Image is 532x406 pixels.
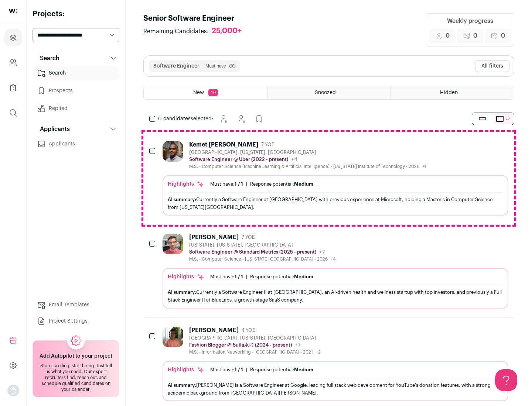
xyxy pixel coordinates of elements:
span: Medium [294,274,313,279]
a: [PERSON_NAME] 7 YOE [US_STATE], [US_STATE], [GEOGRAPHIC_DATA] Software Engineer @ Standard Metric... [163,234,508,308]
h2: Add Autopilot to your project [40,352,112,360]
a: Company and ATS Settings [4,54,22,72]
a: Hidden [391,86,514,99]
div: [PERSON_NAME] [189,234,239,241]
span: selected: [158,115,213,123]
span: +2 [316,350,321,354]
p: Search [35,54,59,63]
div: M.S. - Computer Science (Machine Learning & Artificial Intelligence) - [US_STATE] Institute of Te... [189,164,426,169]
div: 25,000+ [212,27,242,36]
div: Weekly progress [447,17,493,25]
a: Add Autopilot to your project Stop scrolling, start hiring. Just tell us what you need. Our exper... [33,340,119,397]
span: Medium [294,182,313,186]
a: Search [33,66,119,80]
div: Response potential: [250,367,313,373]
div: Highlights [168,273,204,281]
h2: Projects: [33,9,119,19]
div: [GEOGRAPHIC_DATA], [US_STATE], [GEOGRAPHIC_DATA] [189,335,321,341]
div: Currently a Software Engineer at [GEOGRAPHIC_DATA] with previous experience at Microsoft, holding... [168,196,503,211]
span: +4 [291,157,297,162]
a: Email Templates [33,297,119,312]
span: 7 YOE [261,142,274,148]
span: AI summary: [168,197,196,202]
span: 10 [208,89,218,96]
span: 1 / 1 [235,367,243,372]
button: Software Engineer [153,62,199,70]
p: Software Engineer @ Standard Metrics (2025 - present) [189,249,316,255]
img: nopic.png [7,385,19,396]
img: 927442a7649886f10e33b6150e11c56b26abb7af887a5a1dd4d66526963a6550.jpg [163,141,183,162]
button: All filters [475,60,509,72]
span: Medium [294,367,313,372]
div: M.S. - Information Networking - [GEOGRAPHIC_DATA] - 2021 [189,349,321,355]
div: M.S. - Computer Science - [US_STATE][GEOGRAPHIC_DATA] - 2026 [189,256,336,262]
div: Highlights [168,180,204,188]
button: Search [33,51,119,66]
span: 0 [446,31,450,40]
span: 1 / 1 [235,182,243,186]
span: AI summary: [168,383,196,388]
div: Must have: [210,181,243,187]
a: Project Settings [33,314,119,328]
span: New [193,90,204,95]
p: Fashion Blogger @ Suila水啦 (2024 - present) [189,342,292,348]
img: ebffc8b94a612106133ad1a79c5dcc917f1f343d62299c503ebb759c428adb03.jpg [163,327,183,347]
div: Response potential: [250,181,313,187]
img: wellfound-shorthand-0d5821cbd27db2630d0214b213865d53afaa358527fdda9d0ea32b1df1b89c2c.svg [9,9,17,13]
div: [US_STATE], [US_STATE], [GEOGRAPHIC_DATA] [189,242,336,248]
a: Projects [4,29,22,47]
span: 0 candidates [158,116,191,121]
iframe: Help Scout Beacon - Open [495,369,517,391]
a: Company Lists [4,79,22,97]
p: Software Engineer @ Uber (2022 - present) [189,156,288,162]
img: 92c6d1596c26b24a11d48d3f64f639effaf6bd365bf059bea4cfc008ddd4fb99.jpg [163,234,183,254]
span: 7 YOE [242,234,255,240]
span: +7 [295,343,301,348]
div: [PERSON_NAME] is a Software Engineer at Google, leading full stack web development for YouTube's ... [168,381,503,397]
div: Stop scrolling, start hiring. Just tell us what you need. Our expert recruiters find, reach out, ... [37,363,115,392]
span: +4 [331,257,336,261]
a: [PERSON_NAME] 4 YOE [GEOGRAPHIC_DATA], [US_STATE], [GEOGRAPHIC_DATA] Fashion Blogger @ Suila水啦 (2... [163,327,508,401]
div: Currently a Software Engineer II at [GEOGRAPHIC_DATA], an AI-driven health and wellness startup w... [168,288,503,304]
a: Kemet [PERSON_NAME] 7 YOE [GEOGRAPHIC_DATA], [US_STATE], [GEOGRAPHIC_DATA] Software Engineer @ Ub... [163,141,508,216]
a: Prospects [33,83,119,98]
span: 1 / 1 [235,274,243,279]
p: Applicants [35,125,70,134]
ul: | [210,274,313,280]
h1: Senior Software Engineer [143,13,249,24]
span: AI summary: [168,290,196,295]
div: [GEOGRAPHIC_DATA], [US_STATE], [GEOGRAPHIC_DATA] [189,149,426,155]
div: Kemet [PERSON_NAME] [189,141,258,148]
span: 0 [501,31,505,40]
div: Must have: [210,274,243,280]
span: Snoozed [315,90,336,95]
div: Must have: [210,367,243,373]
div: Response potential: [250,274,313,280]
div: [PERSON_NAME] [189,327,239,334]
button: Open dropdown [7,385,19,396]
ul: | [210,181,313,187]
button: Applicants [33,122,119,137]
span: Must have [205,63,226,69]
span: Remaining Candidates: [143,27,209,36]
div: Highlights [168,366,204,374]
span: 0 [473,31,477,40]
span: +1 [422,164,426,169]
span: +7 [319,250,325,255]
button: Snooze [216,111,231,126]
span: Hidden [440,90,458,95]
button: Hide [234,111,249,126]
a: Applicants [33,137,119,151]
a: Snoozed [267,86,391,99]
ul: | [210,367,313,373]
button: Add to Prospects [252,111,266,126]
span: 4 YOE [242,327,255,333]
a: Replied [33,101,119,116]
